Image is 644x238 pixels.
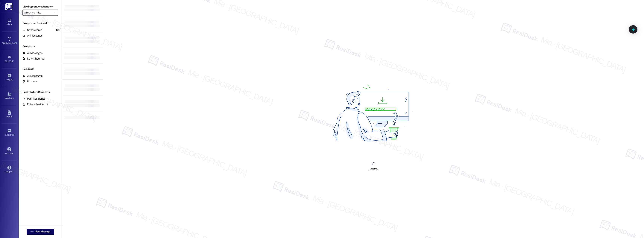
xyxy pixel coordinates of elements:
div: Past + Future Residents [19,90,62,94]
i:  [31,230,33,233]
div: All Messages [22,74,42,78]
i:  [54,11,56,14]
div: All Messages [22,34,42,38]
div: Unanswered [22,28,42,32]
a: Account [2,146,17,156]
img: ResiDesk Logo [5,3,13,10]
div: (95) [55,27,62,33]
a: Buildings [2,91,17,101]
a: Site Visit • [2,54,17,64]
span: • [13,59,14,62]
div: Future Residents [22,102,48,106]
span: • [13,78,13,80]
div: Past Residents [22,97,45,101]
div: New Inbounds [22,57,44,61]
span: • [17,41,17,44]
span: New Message [35,230,50,234]
div: Residents [19,67,62,71]
a: Inbox [2,17,17,27]
span: • [14,133,15,136]
button: New Message [27,229,54,235]
label: Viewing conversations for [22,4,58,10]
input: All communities [24,10,52,16]
div: Loading... [370,167,378,171]
a: Templates • [2,128,17,138]
div: Prospects + Residents [19,21,62,25]
div: Unknown [22,80,38,84]
a: Insights • [2,72,17,83]
div: All Messages [22,51,42,55]
a: Leads [2,109,17,119]
a: Support [2,164,17,175]
div: Prospects [19,44,62,48]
